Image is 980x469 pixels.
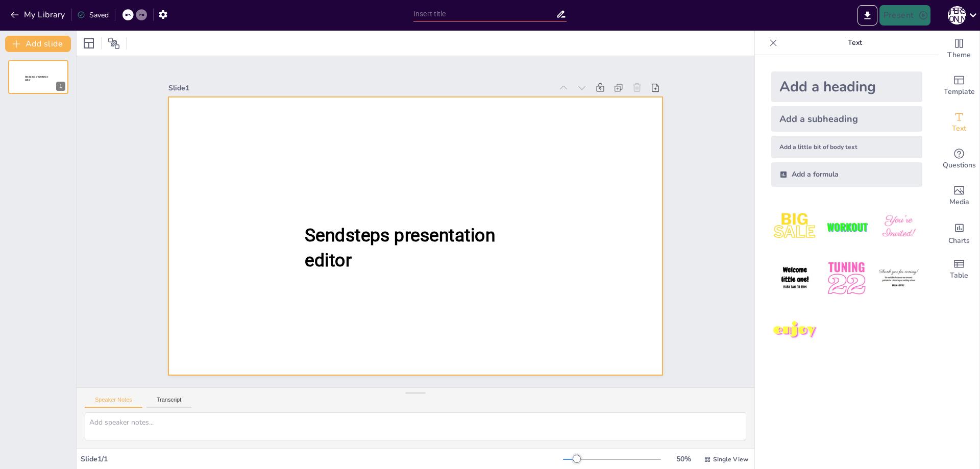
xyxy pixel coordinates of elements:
[77,10,109,20] div: Saved
[771,255,819,302] img: 4.jpeg
[8,7,69,23] button: My Library
[948,5,966,26] button: Д [PERSON_NAME]
[671,454,696,464] div: 50 %
[108,37,120,50] span: Position
[771,136,922,158] div: Add a little bit of body text
[305,225,495,271] span: Sendsteps presentation editor
[81,454,563,464] div: Slide 1 / 1
[947,50,971,61] span: Theme
[5,36,71,52] button: Add slide
[939,178,979,214] div: Add images, graphics, shapes or video
[771,307,819,354] img: 7.jpeg
[771,203,819,251] img: 1.jpeg
[939,31,979,67] div: Change the overall theme
[943,160,976,171] span: Questions
[823,203,870,251] img: 2.jpeg
[879,5,930,26] button: Present
[949,196,969,208] span: Media
[939,214,979,251] div: Add charts and graphs
[146,397,192,408] button: Transcript
[713,455,748,463] span: Single View
[952,123,966,134] span: Text
[168,83,553,93] div: Slide 1
[944,86,975,97] span: Template
[771,71,922,102] div: Add a heading
[25,76,48,81] span: Sendsteps presentation editor
[939,104,979,141] div: Add text boxes
[948,6,966,24] div: Д [PERSON_NAME]
[56,82,65,91] div: 1
[823,255,870,302] img: 5.jpeg
[8,60,68,94] div: 1
[939,67,979,104] div: Add ready made slides
[875,203,922,251] img: 3.jpeg
[875,255,922,302] img: 6.jpeg
[857,5,877,26] button: Export to PowerPoint
[413,7,556,21] input: Insert title
[948,235,970,246] span: Charts
[771,106,922,132] div: Add a subheading
[950,270,968,281] span: Table
[81,35,97,52] div: Layout
[939,251,979,288] div: Add a table
[939,141,979,178] div: Get real-time input from your audience
[771,162,922,187] div: Add a formula
[781,31,928,55] p: Text
[85,397,142,408] button: Speaker Notes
